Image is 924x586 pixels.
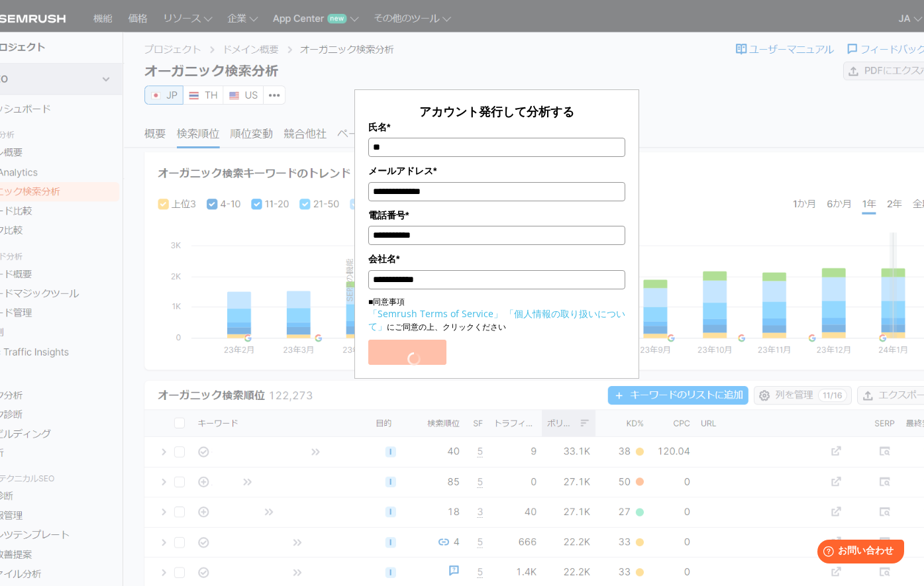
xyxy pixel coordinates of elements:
span: アカウント発行して分析する [419,103,574,119]
button: 分析をはじめる [368,340,446,365]
label: メールアドレス* [368,164,625,178]
p: ■同意事項 にご同意の上、クリックください [368,296,625,333]
iframe: Help widget launcher [806,534,909,571]
a: 「Semrush Terms of Service」 [368,307,503,320]
label: 電話番号* [368,208,625,222]
a: 「個人情報の取り扱いについて」 [368,307,625,332]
